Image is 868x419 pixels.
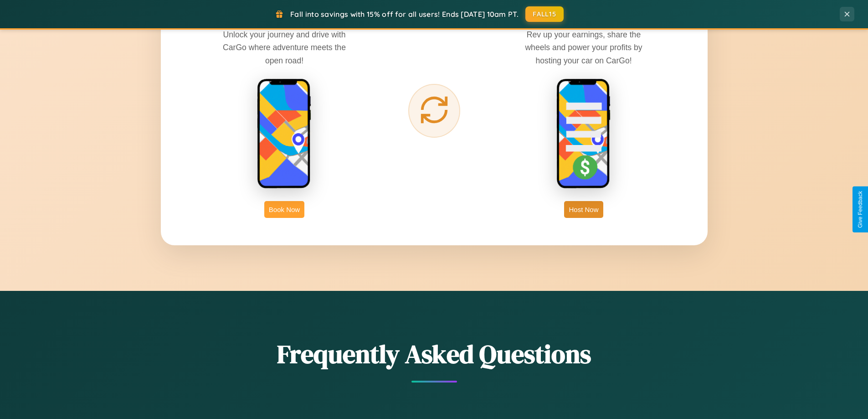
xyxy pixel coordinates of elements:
p: Rev up your earnings, share the wheels and power your profits by hosting your car on CarGo! [515,28,652,67]
h2: Frequently Asked Questions [161,336,708,372]
button: Host Now [564,201,603,218]
button: FALL15 [525,6,564,22]
button: Book Now [264,201,304,218]
p: Unlock your journey and drive with CarGo where adventure meets the open road! [216,28,353,67]
img: host phone [556,78,611,190]
img: rent phone [257,78,312,190]
div: Give Feedback [857,191,863,228]
span: Fall into savings with 15% off for all users! Ends [DATE] 10am PT. [290,10,519,19]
